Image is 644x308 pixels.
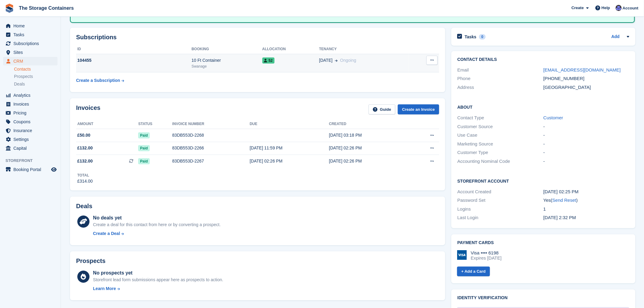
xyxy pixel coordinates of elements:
img: Dan Excell [616,5,622,11]
span: Invoices [13,100,50,108]
div: Last Login [457,214,544,221]
div: - [544,158,630,165]
div: 0 [479,34,486,40]
div: No prospects yet [93,269,223,277]
h2: Tasks [465,34,477,40]
th: Booking [191,44,262,54]
h2: Deals [76,203,92,210]
div: Customer Type [457,149,544,156]
a: menu [3,135,58,144]
a: Prospects [14,73,58,80]
div: [DATE] 11:59 PM [250,145,329,151]
a: menu [3,91,58,100]
div: Visa •••• 6198 [471,250,502,256]
div: Use Case [457,132,544,139]
a: menu [3,109,58,117]
th: Amount [76,119,138,129]
a: menu [3,165,58,174]
h2: Payment cards [457,240,629,245]
a: menu [3,48,58,57]
div: Learn More [93,285,116,292]
div: 104455 [76,57,191,64]
span: Insurance [13,126,50,135]
th: ID [76,44,191,54]
span: Booking Portal [13,165,50,174]
div: 83DB553D-2268 [172,132,250,138]
div: No deals yet [93,214,221,222]
span: Ongoing [340,58,356,63]
span: Help [602,5,610,11]
img: stora-icon-8386f47178a22dfd0bd8f6a31ec36ba5ce8667c1dd55bd0f319d3a0aa187defe.svg [5,4,14,13]
span: Prospects [14,74,33,79]
div: - [544,149,630,156]
span: Settings [13,135,50,144]
th: Created [329,119,408,129]
a: Create a Subscription [76,75,124,86]
span: Pricing [13,109,50,117]
div: Password Set [457,197,544,204]
div: Storefront lead form submissions appear here as prospects to action. [93,277,223,283]
div: [DATE] 02:26 PM [329,145,408,151]
h2: Contact Details [457,57,629,62]
div: Create a Subscription [76,77,120,84]
div: Contact Type [457,114,544,121]
span: Capital [13,144,50,152]
span: £50.00 [77,132,90,138]
span: Home [13,22,50,30]
div: 10 Ft Container [191,57,262,64]
a: Add [611,33,620,40]
div: Logins [457,206,544,213]
div: Yes [544,197,630,204]
h2: Invoices [76,104,100,114]
span: Paid [138,158,149,164]
a: Customer [544,115,563,120]
div: Email [457,67,544,74]
a: menu [3,57,58,65]
span: Account [623,5,639,11]
time: 2025-08-29 13:32:59 UTC [544,215,576,220]
div: Swanage [191,64,262,69]
span: Analytics [13,91,50,100]
th: Invoice number [172,119,250,129]
span: Coupons [13,117,50,126]
span: Storefront [5,158,61,164]
div: [PHONE_NUMBER] [544,75,630,82]
a: Send Reset [552,198,576,203]
div: [DATE] 02:26 PM [250,158,329,164]
span: Tasks [13,30,50,39]
a: + Add a Card [457,267,490,277]
a: menu [3,39,58,48]
div: 1 [544,206,630,213]
div: Customer Source [457,123,544,130]
th: Status [138,119,172,129]
div: Expires [DATE] [471,255,502,261]
div: Account Created [457,188,544,195]
div: - [544,132,630,139]
span: £132.00 [77,158,93,164]
a: menu [3,22,58,30]
span: Paid [138,145,149,151]
th: Due [250,119,329,129]
div: 83DB553D-2266 [172,145,250,151]
th: Tenancy [319,44,409,54]
a: menu [3,100,58,108]
a: The Storage Containers [16,3,76,13]
a: [EMAIL_ADDRESS][DOMAIN_NAME] [544,67,621,72]
div: Create a Deal [93,230,120,237]
div: Marketing Source [457,141,544,148]
th: Allocation [262,44,319,54]
a: menu [3,30,58,39]
a: Learn More [93,285,223,292]
span: [DATE] [319,57,333,64]
span: Deals [14,81,25,87]
span: Subscriptions [13,39,50,48]
div: [DATE] 02:25 PM [544,188,630,195]
h2: About [457,104,629,110]
span: Paid [138,132,149,138]
a: Create a Deal [93,230,221,237]
div: [DATE] 03:18 PM [329,132,408,138]
h2: Storefront Account [457,178,629,184]
span: CRM [13,57,50,65]
div: [GEOGRAPHIC_DATA] [544,84,630,91]
div: - [544,123,630,130]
